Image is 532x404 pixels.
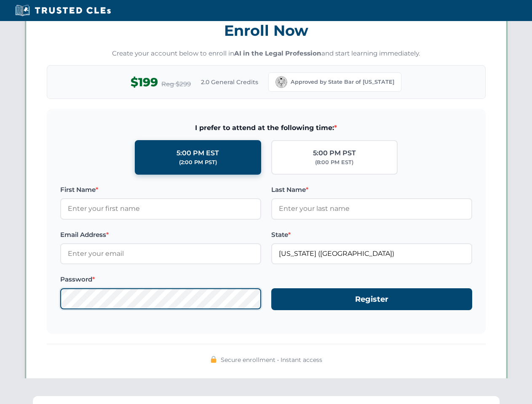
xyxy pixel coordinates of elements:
input: California (CA) [271,243,472,264]
strong: AI in the Legal Profession [234,49,321,57]
button: Register [271,288,472,311]
span: Approved by State Bar of [US_STATE] [291,78,394,86]
h3: Enroll Now [47,17,486,44]
div: (2:00 PM PST) [179,158,217,167]
label: First Name [60,185,261,195]
input: Enter your first name [60,198,261,219]
img: California Bar [275,76,287,88]
span: Reg $299 [161,79,191,89]
img: 🔒 [210,356,217,363]
div: (8:00 PM EST) [315,158,353,167]
label: State [271,230,472,240]
label: Email Address [60,230,261,240]
div: 5:00 PM EST [176,148,219,159]
label: Last Name [271,185,472,195]
span: I prefer to attend at the following time: [60,122,472,133]
p: Create your account below to enroll in and start learning immediately. [47,49,486,58]
img: Trusted CLEs [13,4,113,17]
span: $199 [131,73,158,92]
label: Password [60,274,261,284]
input: Enter your email [60,243,261,264]
div: 5:00 PM PST [313,148,356,159]
span: 2.0 General Credits [201,77,258,87]
span: Secure enrollment • Instant access [221,355,322,364]
input: Enter your last name [271,198,472,219]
